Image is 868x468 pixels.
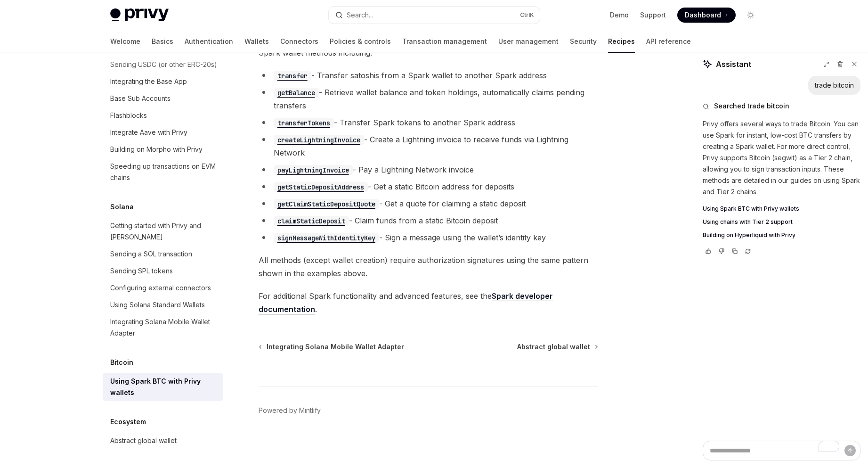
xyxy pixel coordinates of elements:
[703,101,860,111] button: Searched trade bitcoin
[103,158,223,186] a: Speeding up transactions on EVM chains
[110,93,170,104] div: Base Sub Accounts
[610,10,629,20] a: Demo
[703,205,860,213] a: Using Spark BTC with Privy wallets
[274,88,319,98] code: getBalance
[259,163,598,176] li: - Pay a Lightning Network invoice
[330,30,391,53] a: Policies & controls
[259,180,598,193] li: - Get a static Bitcoin address for deposits
[677,8,736,23] a: Dashboard
[244,30,269,53] a: Wallets
[646,30,691,53] a: API reference
[110,316,218,339] div: Integrating Solana Mobile Wallet Adapter
[259,86,598,112] li: - Retrieve wallet balance and token holdings, automatically claims pending transfers
[110,265,173,277] div: Sending SPL tokens
[110,127,187,138] div: Integrate Aave with Privy
[640,10,666,20] a: Support
[498,30,559,53] a: User management
[110,161,218,183] div: Speeding up transactions on EVM chains
[110,248,192,260] div: Sending a SOL transaction
[259,197,598,210] li: - Get a quote for claiming a static deposit
[329,7,540,24] button: Search...CtrlK
[259,133,598,159] li: - Create a Lightning invoice to receive funds via Lightning Network
[110,435,177,446] div: Abstract global wallet
[274,233,379,242] a: signMessageWithIdentityKey
[259,116,598,129] li: - Transfer Spark tokens to another Spark address
[517,342,590,352] span: Abstract global wallet
[274,216,349,226] code: claimStaticDeposit
[274,71,311,80] a: transfer
[703,441,860,460] textarea: To enrich screen reader interactions, please activate Accessibility in Grammarly extension settings
[280,30,318,53] a: Connectors
[714,101,789,111] span: Searched trade bitcoin
[110,357,133,368] h5: Bitcoin
[402,30,487,53] a: Transaction management
[110,144,203,155] div: Building on Morpho with Privy
[743,8,758,23] button: Toggle dark mode
[703,218,860,226] a: Using chains with Tier 2 support
[685,10,721,20] span: Dashboard
[274,118,334,128] code: transferTokens
[259,254,598,280] span: All methods (except wallet creation) require authorization signatures using the same pattern show...
[185,30,233,53] a: Authentication
[520,11,534,19] span: Ctrl K
[274,88,319,97] a: getBalance
[274,71,311,81] code: transfer
[703,231,860,239] a: Building on Hyperliquid with Privy
[259,291,553,314] a: Spark developer documentation
[703,231,795,239] span: Building on Hyperliquid with Privy
[103,279,223,296] a: Configuring external connectors
[110,110,147,121] div: Flashblocks
[103,124,223,141] a: Integrate Aave with Privy
[274,135,364,145] code: createLightningInvoice
[110,376,218,398] div: Using Spark BTC with Privy wallets
[570,30,597,53] a: Security
[703,205,799,213] span: Using Spark BTC with Privy wallets
[152,30,173,53] a: Basics
[110,76,187,87] div: Integrating the Base App
[110,8,169,22] img: light logo
[347,9,373,21] div: Search...
[103,90,223,107] a: Base Sub Accounts
[274,165,353,175] code: payLightningInvoice
[274,233,379,243] code: signMessageWithIdentityKey
[815,81,854,90] div: trade bitcoin
[703,218,793,226] span: Using chains with Tier 2 support
[259,406,321,415] a: Powered by Mintlify
[716,58,751,70] span: Assistant
[274,118,334,127] a: transferTokens
[103,141,223,158] a: Building on Morpho with Privy
[274,199,379,209] code: getClaimStaticDepositQuote
[103,313,223,342] a: Integrating Solana Mobile Wallet Adapter
[703,118,860,197] p: Privy offers several ways to trade Bitcoin. You can use Spark for instant, low-cost BTC transfers...
[110,220,218,243] div: Getting started with Privy and [PERSON_NAME]
[259,289,598,316] span: For additional Spark functionality and advanced features, see the .
[844,445,856,456] button: Send message
[267,342,404,352] span: Integrating Solana Mobile Wallet Adapter
[260,342,404,352] a: Integrating Solana Mobile Wallet Adapter
[103,373,223,401] a: Using Spark BTC with Privy wallets
[274,199,379,208] a: getClaimStaticDepositQuote
[103,296,223,313] a: Using Solana Standard Wallets
[103,432,223,449] a: Abstract global wallet
[103,73,223,90] a: Integrating the Base App
[110,416,146,427] h5: Ecosystem
[110,299,205,311] div: Using Solana Standard Wallets
[274,135,364,144] a: createLightningInvoice
[110,30,140,53] a: Welcome
[259,69,598,82] li: - Transfer satoshis from a Spark wallet to another Spark address
[274,182,368,192] code: getStaticDepositAddress
[259,214,598,227] li: - Claim funds from a static Bitcoin deposit
[274,165,353,174] a: payLightningInvoice
[110,201,134,213] h5: Solana
[103,246,223,263] a: Sending a SOL transaction
[103,263,223,279] a: Sending SPL tokens
[103,107,223,124] a: Flashblocks
[517,342,597,352] a: Abstract global wallet
[608,30,635,53] a: Recipes
[259,231,598,244] li: - Sign a message using the wallet’s identity key
[103,217,223,246] a: Getting started with Privy and [PERSON_NAME]
[274,216,349,225] a: claimStaticDeposit
[110,282,211,294] div: Configuring external connectors
[274,182,368,191] a: getStaticDepositAddress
